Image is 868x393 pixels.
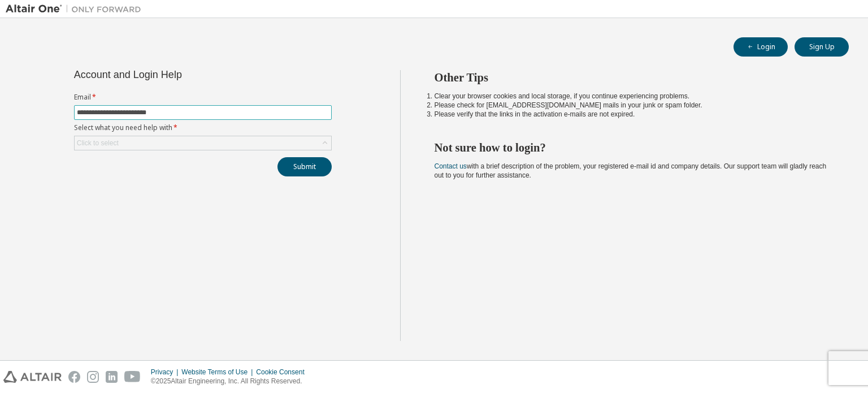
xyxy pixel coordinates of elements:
button: Submit [277,157,332,176]
img: youtube.svg [124,371,141,383]
li: Please verify that the links in the activation e-mails are not expired. [435,110,829,119]
button: Sign Up [795,37,849,57]
div: Website Terms of Use [181,368,256,377]
div: Click to select [77,139,119,148]
h2: Other Tips [435,70,829,85]
p: © 2025 Altair Engineering, Inc. All Rights Reserved. [151,377,311,386]
span: with a brief description of the problem, your registered e-mail id and company details. Our suppo... [435,162,827,179]
a: Contact us [435,162,467,170]
h2: Not sure how to login? [435,140,829,155]
img: Altair One [6,3,147,15]
img: linkedin.svg [106,371,118,383]
li: Please check for [EMAIL_ADDRESS][DOMAIN_NAME] mails in your junk or spam folder. [435,101,829,110]
div: Cookie Consent [256,368,311,377]
label: Select what you need help with [74,123,332,132]
li: Clear your browser cookies and local storage, if you continue experiencing problems. [435,92,829,101]
div: Click to select [75,136,331,150]
img: facebook.svg [68,371,80,383]
button: Login [734,37,788,57]
div: Privacy [151,368,181,377]
div: Account and Login Help [74,70,280,79]
img: instagram.svg [87,371,99,383]
label: Email [74,93,332,102]
img: altair_logo.svg [3,371,62,383]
